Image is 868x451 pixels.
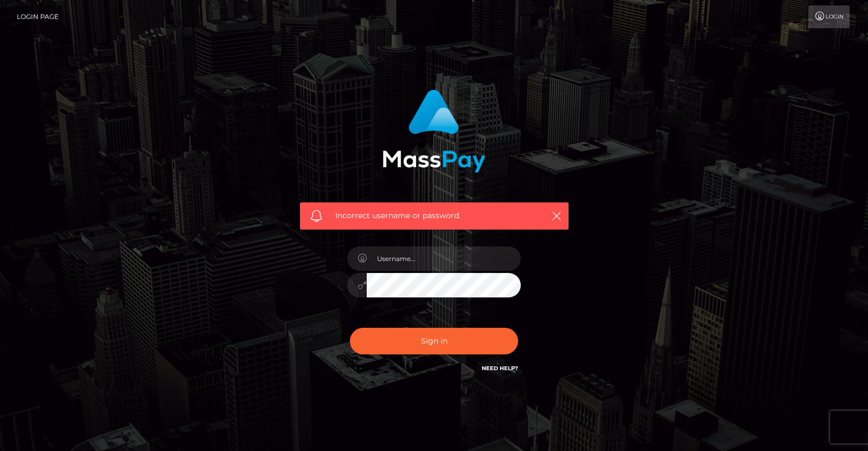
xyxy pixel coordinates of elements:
img: MassPay Login [382,90,486,173]
a: Need Help? [482,365,518,372]
button: Sign in [350,328,518,354]
a: Login Page [17,5,59,28]
a: Login [808,5,850,28]
span: Incorrect username or password. [335,210,533,221]
input: Username... [367,246,521,271]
